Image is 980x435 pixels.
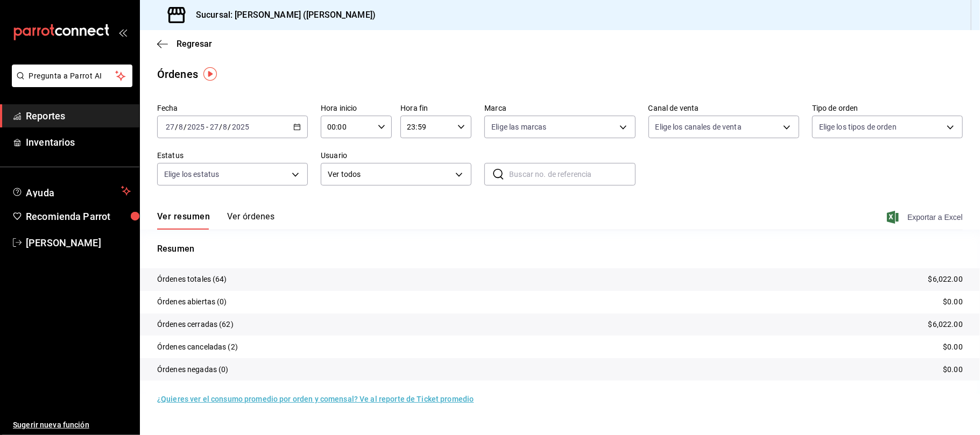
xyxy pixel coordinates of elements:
span: Ayuda [26,184,117,197]
button: Pregunta a Parrot AI [12,65,132,87]
span: / [175,123,178,131]
label: Marca [484,105,635,112]
p: Órdenes cerradas (62) [157,319,234,330]
label: Hora fin [400,105,471,112]
span: / [219,123,222,131]
span: - [206,123,208,131]
input: Buscar no. de referencia [509,163,635,185]
p: $6,022.00 [928,274,963,285]
p: $0.00 [943,341,963,353]
input: -- [209,123,219,131]
span: / [184,123,187,131]
span: Recomienda Parrot [26,209,131,224]
span: Reportes [26,109,131,123]
span: Regresar [177,39,212,49]
div: Órdenes [157,66,198,82]
p: $0.00 [943,296,963,308]
input: ---- [231,123,250,131]
span: Ver todos [328,169,452,180]
input: -- [165,123,175,131]
button: Regresar [157,39,212,49]
span: Elige las marcas [491,122,546,132]
span: / [228,123,231,131]
input: -- [223,123,228,131]
span: Elige los estatus [164,169,219,180]
label: Fecha [157,105,308,112]
a: ¿Quieres ver el consumo promedio por orden y comensal? Ve al reporte de Ticket promedio [157,395,474,403]
span: Elige los tipos de orden [819,122,897,132]
input: -- [178,123,184,131]
button: open_drawer_menu [118,28,127,37]
span: Elige los canales de venta [655,122,742,132]
label: Canal de venta [648,105,799,112]
p: Órdenes totales (64) [157,274,227,285]
span: Pregunta a Parrot AI [29,70,116,82]
label: Usuario [321,152,471,160]
label: Estatus [157,152,308,160]
button: Ver órdenes [227,211,274,230]
button: Exportar a Excel [889,211,963,224]
p: Órdenes canceladas (2) [157,341,238,353]
h3: Sucursal: [PERSON_NAME] ([PERSON_NAME]) [187,9,376,22]
label: Tipo de orden [812,105,963,112]
div: navigation tabs [157,211,274,230]
span: Inventarios [26,135,131,149]
span: [PERSON_NAME] [26,236,131,250]
label: Hora inicio [321,105,392,112]
p: $6,022.00 [928,319,963,330]
button: Ver resumen [157,211,210,230]
p: Resumen [157,243,963,255]
img: Tooltip marker [203,67,217,81]
a: Pregunta a Parrot AI [8,78,132,89]
input: ---- [187,123,205,131]
span: Sugerir nueva función [13,419,131,431]
p: Órdenes abiertas (0) [157,296,227,308]
p: $0.00 [943,364,963,375]
p: Órdenes negadas (0) [157,364,229,375]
